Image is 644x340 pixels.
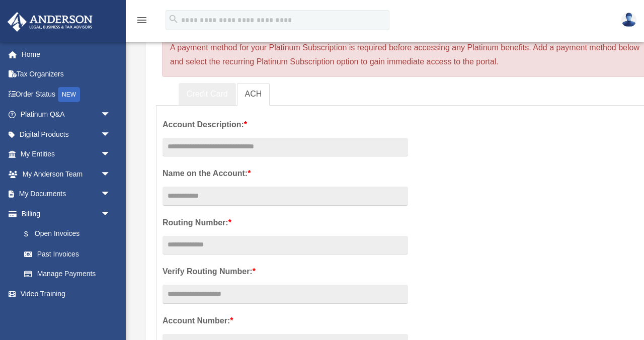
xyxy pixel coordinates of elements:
a: Tax Organizers [7,64,126,84]
a: menu [136,18,148,26]
img: Anderson Advisors Platinum Portal [5,12,96,32]
a: Home [7,44,126,64]
a: ACH [237,83,270,106]
span: $ [30,228,35,240]
a: $Open Invoices [14,224,126,244]
span: arrow_drop_down [101,164,121,185]
a: My Anderson Teamarrow_drop_down [7,164,126,184]
label: Account Description: [163,118,408,132]
a: My Entitiesarrow_drop_down [7,144,126,164]
i: menu [136,14,148,26]
span: arrow_drop_down [101,105,121,125]
a: My Documentsarrow_drop_down [7,184,126,204]
div: NEW [58,87,80,102]
label: Verify Routing Number: [163,265,408,279]
i: search [168,14,179,25]
a: Manage Payments [14,264,121,284]
a: Platinum Q&Aarrow_drop_down [7,105,126,125]
label: Account Number: [163,314,408,328]
a: Billingarrow_drop_down [7,204,126,224]
a: Order StatusNEW [7,84,126,105]
a: Credit Card [179,83,236,106]
label: Name on the Account: [163,166,408,181]
a: Digital Productsarrow_drop_down [7,124,126,144]
span: arrow_drop_down [101,184,121,205]
label: Routing Number: [163,216,408,230]
span: arrow_drop_down [101,144,121,165]
a: Past Invoices [14,244,126,264]
span: arrow_drop_down [101,204,121,224]
span: arrow_drop_down [101,124,121,145]
img: User Pic [621,13,636,27]
a: Video Training [7,284,126,304]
